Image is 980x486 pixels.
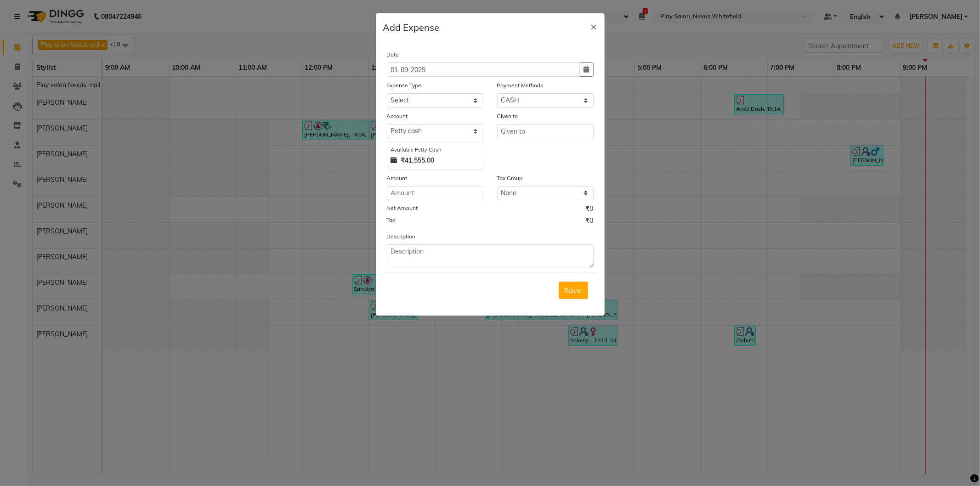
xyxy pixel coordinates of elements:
label: Tax Group [497,174,523,182]
label: Net Amount [387,204,418,212]
button: Save [559,282,588,299]
label: Expense Type [387,81,422,90]
label: Account [387,112,408,120]
label: Payment Methods [497,81,544,90]
input: Amount [387,186,483,200]
h5: Add Expense [383,21,440,34]
label: Tax [387,216,396,224]
span: ₹0 [586,204,594,216]
label: Given to [497,112,518,120]
button: Close [583,13,605,39]
input: Given to [497,124,594,138]
label: Date [387,51,399,59]
span: × [591,19,597,33]
label: Amount [387,174,408,182]
span: ₹0 [586,216,594,228]
div: Available Petty Cash [391,146,479,154]
strong: ₹41,555.00 [401,156,435,165]
label: Description [387,232,416,241]
span: Save [565,286,582,295]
